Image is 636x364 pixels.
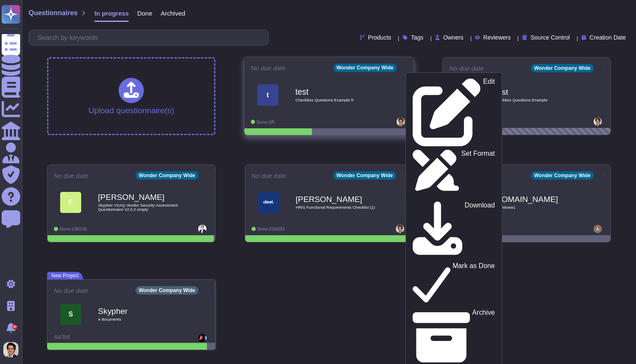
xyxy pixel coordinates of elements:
[531,171,594,180] div: Wonder Company Wide
[258,192,279,213] img: Logo
[483,78,495,146] p: Edit
[60,192,81,213] div: F
[33,30,268,45] input: Search by keywords
[54,287,88,294] span: No due date
[98,307,182,315] b: Skypher
[251,65,286,71] span: No due date
[198,225,207,233] img: user
[252,173,286,179] span: No due date
[198,334,207,342] img: user
[54,173,88,179] span: No due date
[137,10,152,16] span: Done
[594,225,602,233] img: user
[98,203,182,211] span: Skypher VSAQ Vendor Security Assessment Questionnaire V2.0.2 empty
[406,200,502,260] a: Download
[406,148,502,193] a: Set Format
[295,88,380,96] b: test
[257,120,275,124] span: Done: 2/5
[98,193,182,201] b: [PERSON_NAME]
[493,98,578,102] span: Checkbox Questions Example
[3,342,19,357] img: user
[60,304,81,325] div: S
[493,195,578,203] b: [DOMAIN_NAME]
[135,286,199,295] div: Wonder Company Wide
[411,35,424,40] span: Tags
[333,171,396,180] div: Wonder Company Wide
[406,260,502,307] a: Mark as Done
[60,227,87,231] span: Done: 135/136
[461,150,495,191] p: Set Format
[257,84,278,106] div: t
[47,272,83,279] span: New Project
[396,225,404,233] img: user
[530,35,570,40] span: Source Control
[296,195,380,203] b: [PERSON_NAME]
[493,88,578,96] b: Test
[295,98,380,102] span: Checkbox Questions Example fr
[333,64,397,72] div: Wonder Company Wide
[453,263,495,306] p: Mark as Done
[54,333,70,340] span: 84/88
[594,117,602,126] img: user
[98,317,182,321] span: 4 document s
[493,205,578,210] span: graphitnew1
[257,227,285,231] span: Done: 215/223
[590,35,626,40] span: Creation Date
[29,10,77,16] span: Questionnaires
[443,35,464,40] span: Owners
[161,10,185,16] span: Archived
[465,202,495,259] p: Download
[531,64,594,72] div: Wonder Company Wide
[368,35,391,40] span: Products
[483,35,511,40] span: Reviewers
[135,171,199,180] div: Wonder Company Wide
[2,340,24,359] button: user
[449,65,484,72] span: No due date
[88,78,174,114] div: Upload questionnaire(s)
[12,324,17,329] div: 9+
[296,205,380,210] span: HRIS Functional Requirements Checklist (1)
[406,76,502,148] a: Edit
[397,118,405,126] img: user
[94,10,129,16] span: In progress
